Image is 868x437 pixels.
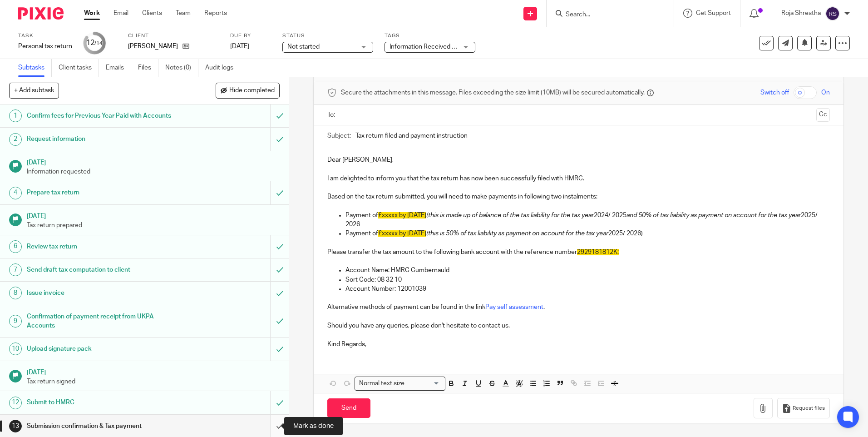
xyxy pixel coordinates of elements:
[793,405,825,412] span: Request files
[327,248,829,257] p: Please transfer the tax amount to the following bank account with the reference number
[781,9,821,18] p: Roja Shrestha
[27,366,280,377] h1: [DATE]
[9,287,22,299] div: 8
[27,263,183,277] h1: Send draft tax computation to client
[327,131,351,140] label: Subject:
[355,377,445,391] div: Search for option
[378,212,426,218] span: £xxxxx by [DATE]
[27,396,183,409] h1: Submit to HMRC
[59,59,99,77] a: Client tasks
[230,32,271,40] label: Due by
[821,88,830,97] span: On
[9,240,22,253] div: 6
[18,32,72,40] label: Task
[385,32,475,40] label: Tags
[27,419,183,433] h1: Submission confirmation & Tax payment
[327,340,829,349] p: Kind Regards,
[9,83,59,98] button: + Add subtask
[426,230,608,237] em: (this is 50% of tax liability as payment on account for the tax year
[27,286,183,300] h1: Issue invoice
[94,41,103,46] small: /14
[327,192,829,201] p: Based on the tax return submitted, you will need to make payments in following two instalments:
[205,59,240,77] a: Audit logs
[282,32,373,40] label: Status
[27,310,183,333] h1: Confirmation of payment receipt from UKPA Accounts
[84,9,100,18] a: Work
[345,229,829,238] p: Payment of 2025/ 2026)
[407,379,440,388] input: Search for option
[229,87,275,94] span: Hide completed
[27,186,183,199] h1: Prepare tax return
[327,155,829,164] p: Dear [PERSON_NAME],
[27,377,280,386] p: Tax return signed
[128,42,178,51] p: [PERSON_NAME]
[113,9,128,18] a: Email
[327,174,829,183] p: I am delighted to inform you that the tax return has now been successfully filed with HMRC.
[816,108,830,122] button: Cc
[9,315,22,328] div: 9
[165,59,198,77] a: Notes (0)
[9,133,22,146] div: 2
[345,266,829,275] p: Account Name: HMRC Cumbernauld
[390,44,460,50] span: Information Received + 1
[27,342,183,356] h1: Upload signature pack
[27,167,280,176] p: Information requested
[176,9,191,18] a: Team
[230,43,249,50] span: [DATE]
[825,6,840,21] img: svg%3E
[27,240,183,253] h1: Review tax return
[9,420,22,432] div: 13
[341,88,645,97] span: Secure the attachments in this message. Files exceeding the size limit (10MB) will be secured aut...
[142,9,162,18] a: Clients
[378,230,426,237] span: £xxxxx by [DATE]
[27,156,280,167] h1: [DATE]
[9,263,22,276] div: 7
[327,303,829,312] p: Alternative methods of payment can be found in the link .
[128,32,219,40] label: Client
[345,284,829,293] p: Account Number: 12001039
[327,321,829,330] p: Should you have any queries, please don't hesitate to contact us.
[18,7,64,20] img: Pixie
[204,9,227,18] a: Reports
[9,397,22,409] div: 12
[86,38,103,48] div: 12
[216,83,280,98] button: Hide completed
[357,379,406,388] span: Normal text size
[106,59,131,77] a: Emails
[18,59,52,77] a: Subtasks
[345,211,829,229] p: Payment of 2024/ 2025 2025/ 2026
[626,212,801,218] em: and 50% of tax liability as payment on account for the tax year
[138,59,158,77] a: Files
[27,132,183,146] h1: Request information
[9,109,22,122] div: 1
[287,44,320,50] span: Not started
[9,187,22,199] div: 4
[27,221,280,230] p: Tax return prepared
[577,249,619,255] span: 2929181812K:
[345,275,829,284] p: Sort Code: 08 32 10
[27,209,280,221] h1: [DATE]
[760,88,789,97] span: Switch off
[777,398,830,418] button: Request files
[565,11,646,19] input: Search
[327,110,337,119] label: To:
[485,304,543,310] a: Pay self assessment
[27,109,183,123] h1: Confirm fees for Previous Year Paid with Accounts
[327,398,370,418] input: Send
[696,10,731,16] span: Get Support
[9,343,22,355] div: 10
[426,212,594,218] em: (this is made up of balance of the tax liability for the tax year
[18,42,72,51] div: Personal tax return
